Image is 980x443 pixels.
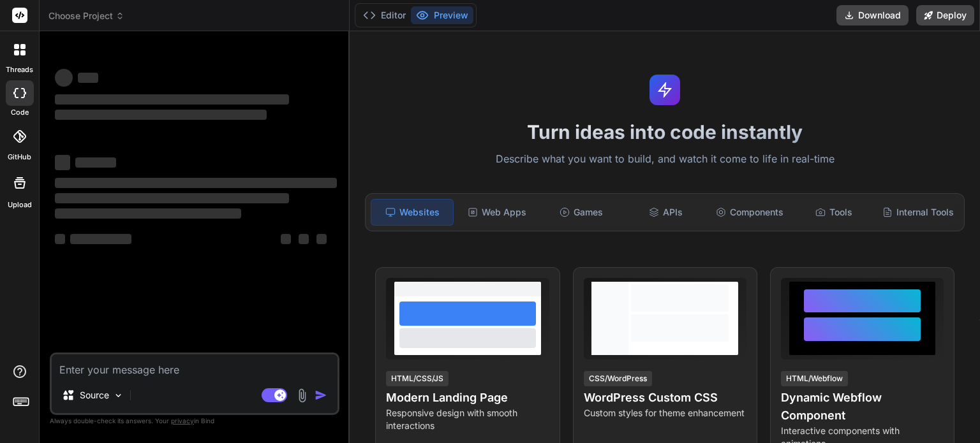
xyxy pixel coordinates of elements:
[584,371,652,386] div: CSS/WordPress
[781,389,944,425] h4: Dynamic Webflow Component
[411,6,473,24] button: Preview
[386,371,449,386] div: HTML/CSS/JS
[75,157,116,168] span: ‌
[877,199,959,226] div: Internal Tools
[50,415,339,427] p: Always double-check its answers. Your in Bind
[55,178,337,188] span: ‌
[6,64,33,75] label: threads
[70,234,131,244] span: ‌
[584,407,746,419] p: Custom styles for theme enhancement
[625,199,706,226] div: APIs
[386,407,549,432] p: Responsive design with smooth interactions
[55,193,289,203] span: ‌
[281,234,291,244] span: ‌
[55,110,267,120] span: ‌
[299,234,309,244] span: ‌
[8,152,31,163] label: GitHub
[916,5,974,25] button: Deploy
[836,5,909,25] button: Download
[80,389,109,402] p: Source
[793,199,875,226] div: Tools
[55,155,70,170] span: ‌
[456,199,538,226] div: Web Apps
[371,199,454,226] div: Websites
[781,371,848,386] div: HTML/Webflow
[48,10,124,22] span: Choose Project
[315,389,327,402] img: icon
[78,73,98,83] span: ‌
[386,389,549,407] h4: Modern Landing Page
[295,388,309,403] img: attachment
[709,199,791,226] div: Components
[540,199,622,226] div: Games
[8,200,32,210] label: Upload
[358,6,411,24] button: Editor
[357,151,972,168] p: Describe what you want to build, and watch it come to life in real-time
[357,120,972,143] h1: Turn ideas into code instantly
[55,208,241,219] span: ‌
[113,390,124,401] img: Pick Models
[171,417,194,425] span: privacy
[316,234,327,244] span: ‌
[55,234,65,244] span: ‌
[11,107,29,118] label: code
[55,69,73,87] span: ‌
[55,94,289,105] span: ‌
[584,389,746,407] h4: WordPress Custom CSS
